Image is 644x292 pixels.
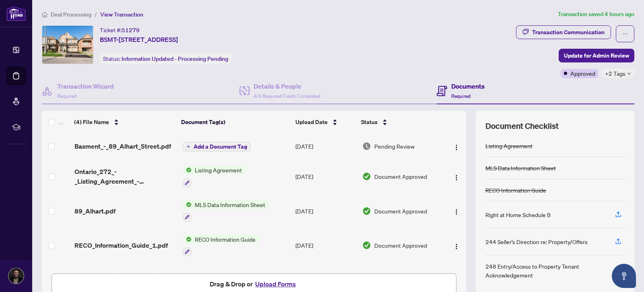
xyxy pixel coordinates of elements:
[485,210,551,219] div: Right at Home Schedule B
[564,49,629,62] span: Update for Admin Review
[295,118,328,126] span: Upload Date
[485,237,588,246] div: 244 Seller’s Direction re: Property/Offers
[183,200,268,222] button: Status IconMLS Data Information Sheet
[570,69,595,78] span: Approved
[100,11,143,18] span: View Transaction
[8,268,24,284] img: Profile Icon
[100,35,178,44] span: BSMT-[STREET_ADDRESS]
[254,93,320,99] span: 4/4 Required Fields Completed
[612,264,636,288] button: Open asap
[183,200,192,209] img: Status Icon
[74,118,109,126] span: (4) File Name
[183,235,192,244] img: Status Icon
[361,118,378,126] span: Status
[362,241,371,250] img: Document Status
[194,144,247,149] span: Add a Document Tag
[559,49,634,62] button: Update for Admin Review
[516,25,611,39] button: Transaction Communication
[362,172,371,181] img: Document Status
[558,10,634,19] article: Transaction saved 4 hours ago
[122,55,228,62] span: Information Updated - Processing Pending
[183,235,259,257] button: Status IconRECO Information Guide
[292,228,359,263] td: [DATE]
[292,133,359,159] td: [DATE]
[42,26,93,64] img: IMG-N12375908_1.jpg
[451,81,485,91] h4: Documents
[192,166,245,174] span: Listing Agreement
[74,240,168,250] span: RECO_Information_Guide_1.pdf
[453,209,460,215] img: Logo
[74,167,176,186] span: Ontario_272_-_Listing_Agreement_-_Landlord_Designated_Representation_Agreement.pdf
[485,141,533,150] div: Listing Agreement
[57,81,114,91] h4: Transaction Wizard
[183,166,245,187] button: Status IconListing Agreement
[374,241,427,250] span: Document Approved
[210,279,298,289] span: Drag & Drop or
[532,26,605,39] div: Transaction Communication
[362,142,371,151] img: Document Status
[6,6,26,21] img: logo
[485,186,546,195] div: RECO Information Guide
[450,170,463,183] button: Logo
[183,142,251,151] button: Add a Document Tag
[186,145,190,149] span: plus
[122,27,140,34] span: 51279
[192,235,259,244] span: RECO Information Guide
[100,25,140,35] div: Ticket #:
[57,93,76,99] span: Required
[605,69,625,78] span: +2 Tags
[74,141,171,151] span: Basment_-_89_Alhart_Street.pdf
[374,207,427,215] span: Document Approved
[292,159,359,194] td: [DATE]
[100,53,231,64] div: Status:
[292,194,359,228] td: [DATE]
[485,262,605,280] div: 248 Entry/Access to Property Tenant Acknowledgement
[451,93,471,99] span: Required
[178,111,292,133] th: Document Tag(s)
[453,144,460,151] img: Logo
[362,207,371,215] img: Document Status
[183,141,251,152] button: Add a Document Tag
[74,206,116,216] span: 89_Alhart.pdf
[42,12,47,17] span: home
[95,10,97,19] li: /
[253,279,298,289] button: Upload Forms
[374,142,415,151] span: Pending Review
[183,166,192,174] img: Status Icon
[485,164,556,172] div: MLS Data Information Sheet
[450,205,463,217] button: Logo
[453,174,460,181] img: Logo
[358,111,440,133] th: Status
[627,72,631,76] span: down
[450,140,463,153] button: Logo
[192,200,268,209] span: MLS Data Information Sheet
[485,120,559,132] span: Document Checklist
[450,239,463,252] button: Logo
[51,11,91,18] span: Deal Processing
[254,81,320,91] h4: Details & People
[71,111,178,133] th: (4) File Name
[374,172,427,181] span: Document Approved
[622,31,628,37] span: ellipsis
[292,111,358,133] th: Upload Date
[453,243,460,250] img: Logo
